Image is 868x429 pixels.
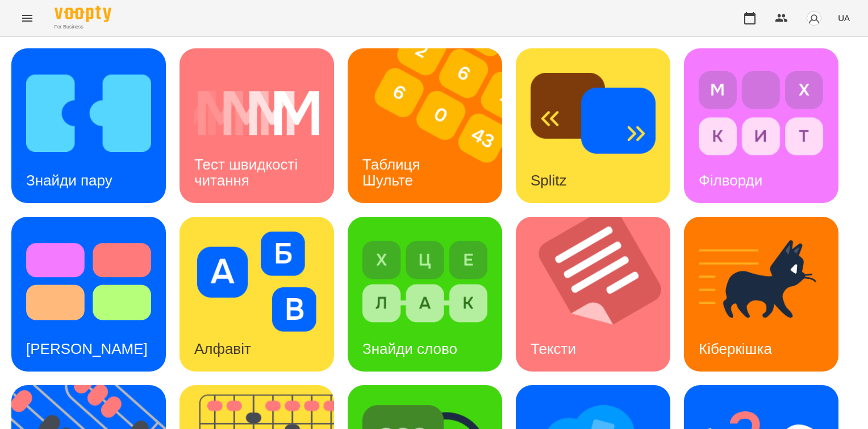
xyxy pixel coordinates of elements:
img: Знайди пару [26,63,151,163]
img: Філворди [699,63,824,163]
h3: Знайди пару [26,172,112,189]
h3: Таблиця Шульте [362,156,424,188]
img: Splitz [531,63,656,163]
a: АлфавітАлфавіт [180,217,334,372]
img: Знайди слово [362,232,487,332]
h3: Алфавіт [194,340,251,357]
img: Тест Струпа [26,232,151,332]
h3: Філворди [699,172,762,189]
a: ФілвордиФілворди [684,48,838,203]
h3: Кіберкішка [699,340,772,357]
h3: Splitz [531,172,567,189]
img: Таблиця Шульте [348,48,516,203]
img: Кіберкішка [699,232,824,332]
img: Тексти [516,217,685,372]
a: КіберкішкаКіберкішка [684,217,838,372]
a: SplitzSplitz [516,48,670,203]
a: ТекстиТексти [516,217,670,372]
h3: Тест швидкості читання [194,156,302,188]
button: UA [833,7,854,28]
img: Тест швидкості читання [194,63,319,163]
span: For Business [55,23,111,31]
img: Алфавіт [194,232,319,332]
h3: Знайди слово [362,340,457,357]
span: UA [838,12,850,24]
a: Знайди паруЗнайди пару [11,48,166,203]
button: Menu [14,5,41,32]
a: Тест Струпа[PERSON_NAME] [11,217,166,372]
a: Знайди словоЗнайди слово [348,217,502,372]
img: Voopty Logo [55,6,111,22]
a: Тест швидкості читанняТест швидкості читання [180,48,334,203]
a: Таблиця ШультеТаблиця Шульте [348,48,502,203]
h3: Тексти [531,340,576,357]
img: avatar_s.png [806,10,822,26]
h3: [PERSON_NAME] [26,340,148,357]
